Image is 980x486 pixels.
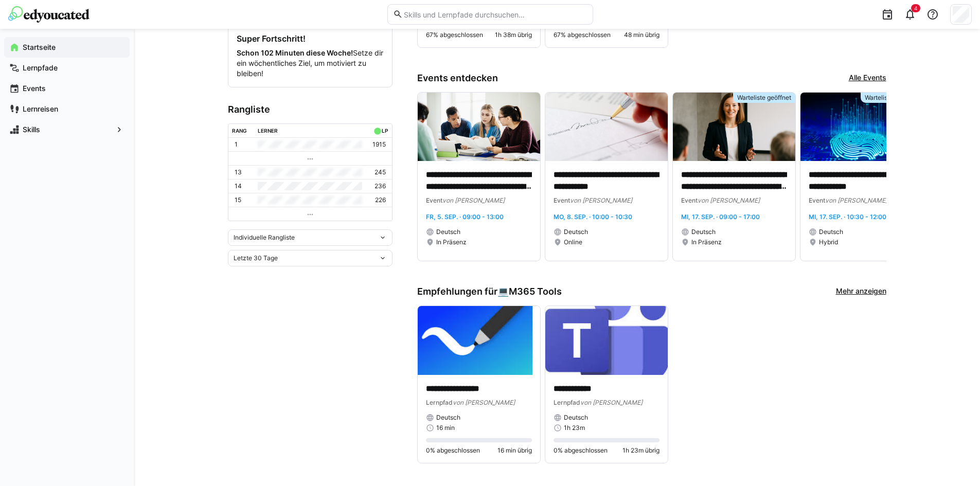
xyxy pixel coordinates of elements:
span: Deutsch [564,228,588,236]
span: Deutsch [564,413,588,422]
span: 4 [914,5,917,11]
span: von [PERSON_NAME] [698,196,760,204]
img: image [673,93,795,161]
div: 💻️ [497,286,562,297]
div: Lerner [258,128,278,134]
h3: Rangliste [228,104,393,115]
span: Deutsch [819,228,843,236]
span: von [PERSON_NAME] [825,196,887,204]
h3: Events entdecken [417,73,498,84]
h4: Super Fortschritt! [237,33,384,44]
img: image [418,93,540,161]
p: 1 [235,140,238,149]
span: Online [564,238,582,246]
h3: Empfehlungen für [417,286,562,297]
div: Rang [232,128,247,134]
span: von [PERSON_NAME] [442,196,505,204]
span: 48 min übrig [624,31,660,39]
span: Deutsch [436,413,460,422]
span: In Präsenz [436,238,467,246]
span: Deutsch [691,228,716,236]
p: 245 [375,168,386,176]
span: Mo, 8. Sep. · 10:00 - 10:30 [554,213,632,221]
span: Event [681,196,698,204]
span: Mi, 17. Sep. · 10:30 - 12:00 [809,213,886,221]
span: Individuelle Rangliste [234,233,295,242]
span: Mi, 17. Sep. · 09:00 - 17:00 [681,213,760,221]
span: Deutsch [436,228,460,236]
span: 0% abgeschlossen [554,446,608,455]
img: image [545,93,668,161]
span: 1h 23m übrig [622,446,660,455]
span: Hybrid [819,238,838,246]
p: 236 [375,182,386,190]
span: 16 min [436,424,455,432]
span: von [PERSON_NAME] [570,196,632,204]
span: 1h 38m übrig [495,31,532,39]
span: Fr, 5. Sep. · 09:00 - 13:00 [426,213,504,221]
img: image [545,306,668,375]
span: Warteliste geöffnet [865,94,919,102]
p: 14 [235,182,242,190]
a: Alle Events [849,73,886,84]
input: Skills und Lernpfade durchsuchen… [403,10,587,19]
span: 16 min übrig [497,446,532,455]
p: 13 [235,168,242,176]
strong: Schon 102 Minuten diese Woche! [237,48,353,57]
span: 1h 23m [564,424,585,432]
p: 226 [375,196,386,204]
p: 15 [235,196,241,204]
div: LP [382,128,388,134]
img: image [800,93,923,161]
span: Lernpfad [426,399,453,406]
span: 0% abgeschlossen [426,446,480,455]
p: 1915 [372,140,386,149]
span: 67% abgeschlossen [426,31,483,39]
span: M365 Tools [509,286,562,297]
span: Event [554,196,570,204]
img: image [418,306,540,375]
span: von [PERSON_NAME] [580,399,643,406]
span: In Präsenz [691,238,722,246]
span: 67% abgeschlossen [554,31,611,39]
span: Lernpfad [554,399,580,406]
span: Event [809,196,825,204]
span: Event [426,196,442,204]
span: Warteliste geöffnet [737,94,791,102]
a: Mehr anzeigen [836,286,886,297]
span: Letzte 30 Tage [234,254,278,262]
span: von [PERSON_NAME] [453,399,515,406]
p: Setze dir ein wöchentliches Ziel, um motiviert zu bleiben! [237,48,384,79]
